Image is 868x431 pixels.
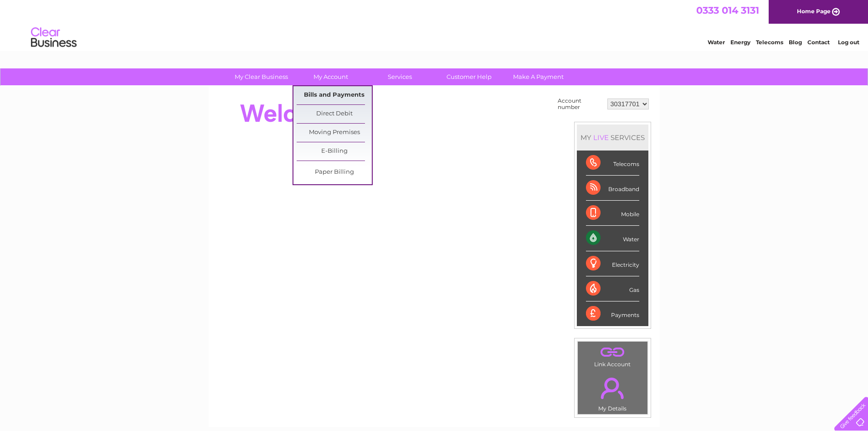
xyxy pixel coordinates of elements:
[297,124,372,142] a: Moving Premises
[501,68,576,85] a: Make A Payment
[838,39,859,46] a: Log out
[297,105,372,123] a: Direct Debit
[586,301,639,326] div: Payments
[577,125,648,151] div: MY SERVICES
[586,251,639,276] div: Electricity
[756,39,783,46] a: Telecoms
[580,372,645,404] a: .
[555,95,605,113] td: Account number
[586,151,639,176] div: Telecoms
[297,86,372,104] a: Bills and Payments
[730,39,750,46] a: Energy
[708,39,725,46] a: Water
[219,5,650,44] div: Clear Business is a trading name of Verastar Limited (registered in [GEOGRAPHIC_DATA] No. 3667643...
[586,201,639,226] div: Mobile
[224,68,299,85] a: My Clear Business
[586,176,639,201] div: Broadband
[586,226,639,251] div: Water
[31,24,77,52] img: logo.png
[577,341,648,370] td: Link Account
[577,370,648,415] td: My Details
[591,133,611,142] div: LIVE
[580,344,645,360] a: .
[586,276,639,301] div: Gas
[297,142,372,161] a: E-Billing
[362,68,437,85] a: Services
[807,39,830,46] a: Contact
[789,39,802,46] a: Blog
[297,163,372,182] a: Paper Billing
[696,5,759,16] a: 0333 014 3131
[431,68,507,85] a: Customer Help
[293,68,368,85] a: My Account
